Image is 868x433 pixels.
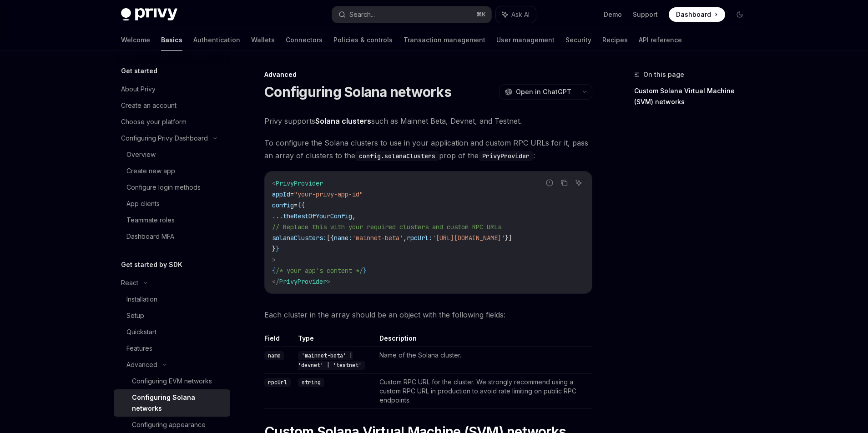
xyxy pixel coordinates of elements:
code: rpcUrl [264,378,291,387]
th: Field [264,334,294,347]
td: Name of the Solana cluster. [376,347,592,374]
div: React [121,277,138,288]
a: Configuring appearance [114,417,230,433]
div: About Privy [121,84,156,95]
button: Copy the contents from the code block [558,177,570,189]
span: Each cluster in the array should be an object with the following fields: [264,308,592,321]
button: Toggle dark mode [732,7,747,22]
div: App clients [126,198,160,209]
span: 'mainnet-beta' [352,234,403,242]
span: > [327,277,330,286]
a: Custom Solana Virtual Machine (SVM) networks [634,84,754,109]
a: User management [496,29,555,51]
h5: Get started [121,65,157,76]
span: // Replace this with your required clusters and custom RPC URLs [272,223,501,231]
span: < [272,179,276,187]
a: Create an account [114,97,230,114]
span: config [272,201,294,209]
th: Type [294,334,376,347]
span: appId [272,190,290,198]
div: Advanced [126,359,157,370]
a: Teammate roles [114,212,230,228]
span: ... [272,212,283,220]
a: Connectors [286,29,323,51]
img: dark logo [121,8,177,21]
span: </ [272,277,279,286]
span: } [276,245,279,253]
div: Dashboard MFA [126,231,174,242]
span: , [403,234,407,242]
h5: Get started by SDK [121,259,182,270]
span: [{ [327,234,334,242]
span: { [298,201,301,209]
span: Dashboard [676,10,711,19]
a: Setup [114,307,230,324]
h1: Configuring Solana networks [264,84,451,100]
span: "your-privy-app-id" [294,190,363,198]
a: Authentication [193,29,240,51]
div: Choose your platform [121,116,187,127]
a: Demo [604,10,622,19]
td: Custom RPC URL for the cluster. We strongly recommend using a custom RPC URL in production to avo... [376,374,592,409]
div: Quickstart [126,327,156,337]
code: PrivyProvider [479,151,533,161]
div: Create new app [126,166,175,176]
span: rpcUrl: [407,234,432,242]
span: theRestOfYourConfig [283,212,352,220]
a: Welcome [121,29,150,51]
span: }] [505,234,512,242]
div: Search... [349,9,375,20]
div: Configuring appearance [132,419,206,430]
a: Solana clusters [315,116,371,126]
a: API reference [639,29,682,51]
span: /* your app's content */ [276,267,363,275]
div: Setup [126,310,144,321]
a: Create new app [114,163,230,179]
button: Report incorrect code [544,177,555,189]
span: Privy supports such as Mainnet Beta, Devnet, and Testnet. [264,115,592,127]
a: App clients [114,196,230,212]
button: Ask AI [573,177,585,189]
a: Dashboard [669,7,725,22]
span: ⌘ K [476,11,486,18]
a: Wallets [251,29,275,51]
div: Overview [126,149,156,160]
a: Quickstart [114,324,230,340]
div: Installation [126,294,157,305]
span: On this page [643,69,684,80]
code: name [264,351,284,360]
span: name: [334,234,352,242]
a: Recipes [602,29,628,51]
code: 'mainnet-beta' | 'devnet' | 'testnet' [298,351,365,370]
span: Open in ChatGPT [516,87,571,96]
span: PrivyProvider [279,277,327,286]
a: Installation [114,291,230,307]
code: config.solanaClusters [355,151,439,161]
span: , [352,212,356,220]
span: Ask AI [511,10,530,19]
a: Configuring EVM networks [114,373,230,389]
a: Security [565,29,591,51]
a: Dashboard MFA [114,228,230,245]
span: > [272,256,276,264]
div: Configure login methods [126,182,201,193]
a: Configure login methods [114,179,230,196]
a: Support [633,10,658,19]
span: '[URL][DOMAIN_NAME]' [432,234,505,242]
button: Search...⌘K [332,6,491,23]
a: Basics [161,29,182,51]
div: Create an account [121,100,177,111]
a: Policies & controls [333,29,393,51]
th: Description [376,334,592,347]
code: string [298,378,324,387]
span: = [294,201,298,209]
span: { [272,267,276,275]
a: Transaction management [404,29,485,51]
span: PrivyProvider [276,179,323,187]
a: About Privy [114,81,230,97]
button: Ask AI [496,6,536,23]
span: To configure the Solana clusters to use in your application and custom RPC URLs for it, pass an a... [264,136,592,162]
span: } [272,245,276,253]
a: Overview [114,146,230,163]
span: { [301,201,305,209]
